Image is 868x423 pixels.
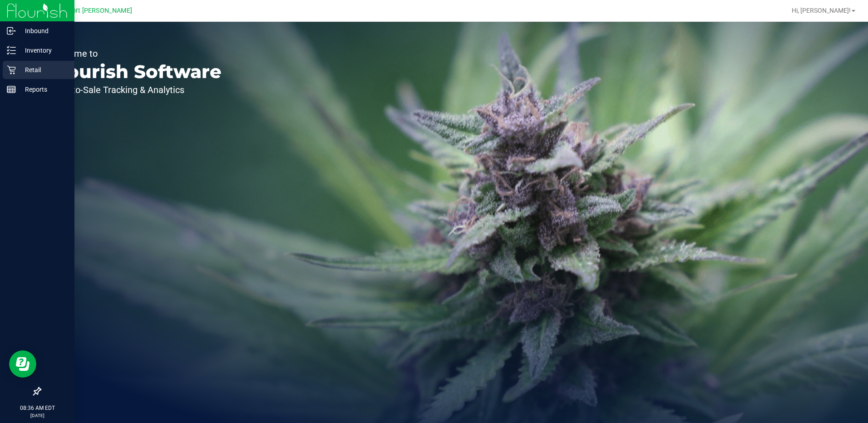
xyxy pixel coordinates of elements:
p: Retail [16,64,70,75]
p: Seed-to-Sale Tracking & Analytics [49,85,222,94]
p: Inventory [16,45,70,56]
span: New Port [PERSON_NAME] [53,7,132,15]
p: [DATE] [4,412,70,419]
iframe: Resource center [9,350,36,378]
p: Welcome to [49,49,222,58]
p: 08:36 AM EDT [4,404,70,412]
p: Reports [16,84,70,95]
inline-svg: Retail [7,65,16,74]
inline-svg: Inventory [7,46,16,55]
p: Inbound [16,25,70,36]
inline-svg: Reports [7,85,16,94]
p: Flourish Software [49,63,222,81]
inline-svg: Inbound [7,26,16,35]
span: Hi, [PERSON_NAME]! [792,7,851,14]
